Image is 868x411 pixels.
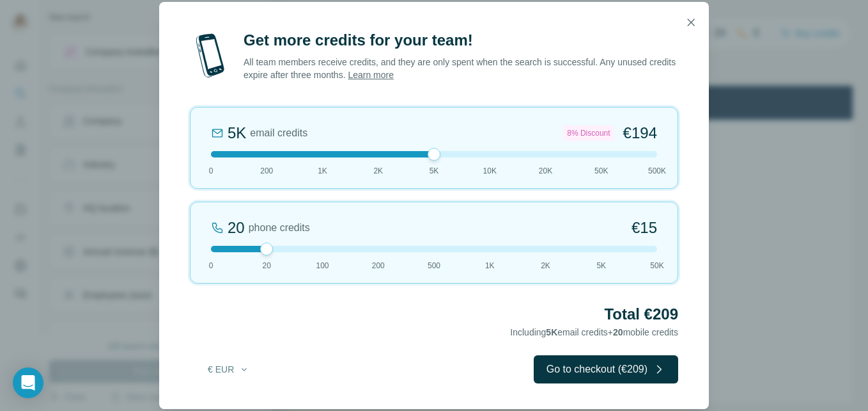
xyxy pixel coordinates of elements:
[249,220,310,236] span: phone credits
[316,260,329,271] span: 100
[228,123,246,143] div: 5K
[563,125,614,141] div: 8% Discount
[510,327,678,337] span: Including email credits + mobile credits
[539,165,552,177] span: 20K
[260,165,273,177] span: 200
[428,260,440,271] span: 500
[648,165,666,177] span: 500K
[228,218,245,238] div: 20
[373,165,383,177] span: 2K
[199,358,258,381] button: € EUR
[244,56,678,81] p: All team members receive credits, and they are only spent when the search is successful. Any unus...
[13,367,43,398] div: Open Intercom Messenger
[632,218,657,238] span: €15
[596,260,606,271] span: 5K
[534,355,678,383] button: Go to checkout (€209)
[250,125,307,141] span: email credits
[263,260,271,271] span: 20
[209,165,213,177] span: 0
[546,327,557,337] span: 5K
[613,327,623,337] span: 20
[372,260,385,271] span: 200
[485,260,495,271] span: 1K
[348,70,394,80] a: Learn more
[430,165,439,177] span: 5K
[623,123,657,143] span: €194
[209,260,213,271] span: 0
[190,30,231,81] img: mobile-phone
[190,3,370,31] div: Upgrade plan for full access to Surfe
[650,260,663,271] span: 50K
[483,165,497,177] span: 10K
[541,260,550,271] span: 2K
[318,165,327,177] span: 1K
[594,165,608,177] span: 50K
[190,304,678,325] h2: Total €209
